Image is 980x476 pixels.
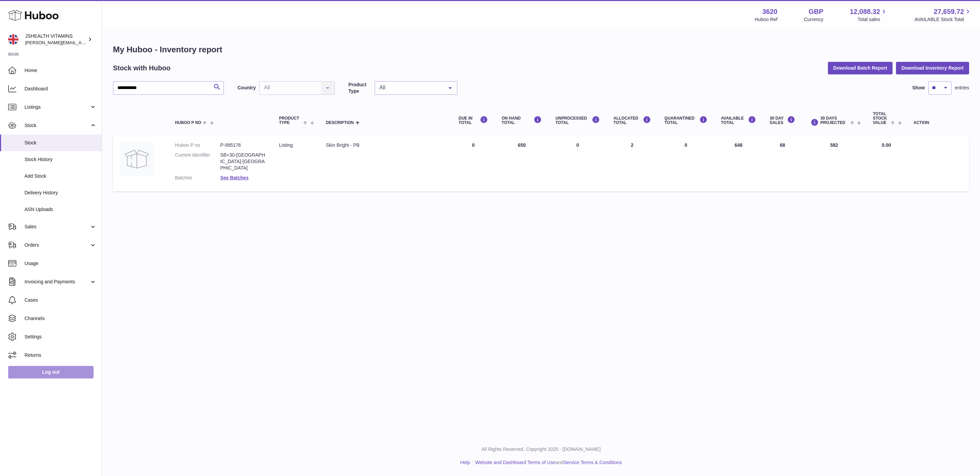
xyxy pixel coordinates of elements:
h1: My Huboo - Inventory report [113,44,969,55]
dt: Current identifier [175,152,220,171]
span: Total sales [857,16,888,23]
div: DUE IN TOTAL [459,116,488,125]
td: 0 [549,135,606,191]
span: Description [326,121,354,125]
span: 0.00 [882,142,891,148]
span: Huboo P no [175,121,201,125]
td: 68 [763,135,802,191]
strong: GBP [808,7,823,16]
td: 650 [495,135,549,191]
span: Home [24,67,97,74]
span: Invoicing and Payments [24,279,89,285]
span: Sales [24,224,89,230]
td: 582 [802,135,866,191]
span: Stock History [24,156,97,163]
dd: P-995176 [220,142,265,148]
a: 27,659.72 AVAILABLE Stock Total [914,7,972,23]
label: Show [912,85,925,91]
dt: Batches [175,175,220,181]
span: ASN Uploads [24,206,97,213]
div: 30 DAY SALES [770,116,795,125]
span: Settings [24,334,97,340]
span: Add Stock [24,173,97,179]
span: Listings [24,104,89,110]
div: QUARANTINED Total [665,116,707,125]
h2: Stock with Huboo [113,64,170,73]
td: 0 [452,135,495,191]
span: Returns [24,352,97,358]
a: Service Terms & Conditions [563,460,622,465]
span: entries [955,85,969,91]
div: Skin Bright - PB [326,142,445,148]
a: See Batches [220,175,248,180]
label: Country [238,85,256,91]
span: 0 [685,142,687,148]
div: UNPROCESSED Total [555,116,600,125]
div: AVAILABLE Total [721,116,756,125]
div: Action [914,121,963,125]
span: All [378,84,443,91]
p: All Rights Reserved. Copyright 2025 - [DOMAIN_NAME] [108,446,975,453]
span: Dashboard [24,86,97,92]
strong: 3620 [762,7,778,16]
div: JSHEALTH VITAMINS [25,33,86,46]
span: Product Type [279,116,301,125]
a: Help [460,460,470,465]
span: Total stock value [873,112,889,125]
span: listing [279,142,293,148]
span: Stock [24,140,97,146]
a: Website and Dashboard Terms of Use [475,460,555,465]
span: Channels [24,315,97,322]
span: Delivery History [24,190,97,196]
li: and [473,459,622,466]
span: 30 DAYS PROJECTED [820,116,849,125]
img: product image [120,142,154,176]
span: Cases [24,297,97,303]
button: Download Inventory Report [896,62,969,74]
div: ALLOCATED Total [614,116,651,125]
button: Download Batch Report [828,62,893,74]
img: francesca@jshealthvitamins.com [8,34,18,45]
span: Orders [24,242,89,248]
span: Usage [24,260,97,267]
span: 27,659.72 [934,7,964,16]
dd: SB+30-[GEOGRAPHIC_DATA]-[GEOGRAPHIC_DATA] [220,152,265,171]
a: 12,088.32 Total sales [850,7,888,23]
span: 12,088.32 [850,7,880,16]
div: Currency [804,16,823,23]
label: Product Type [348,82,371,94]
dt: Huboo P no [175,142,220,148]
div: ON HAND Total [502,116,542,125]
td: 648 [714,135,763,191]
a: Log out [8,366,94,378]
div: Huboo Ref [755,16,778,23]
span: [PERSON_NAME][EMAIL_ADDRESS][DOMAIN_NAME] [25,40,136,45]
span: Stock [24,122,89,129]
td: 2 [607,135,658,191]
span: AVAILABLE Stock Total [914,16,972,23]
